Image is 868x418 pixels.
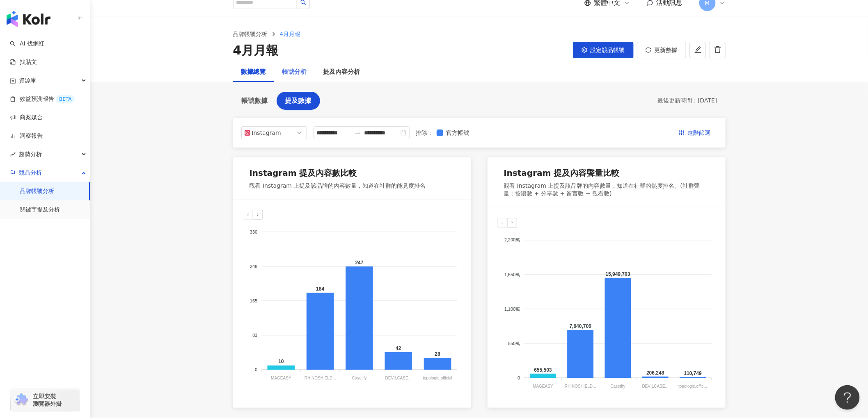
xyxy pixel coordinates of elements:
button: 設定競品帳號 [573,42,634,58]
div: 觀看 Instagram 上提及該品牌的內容數量，知道在社群的熱度排名。(社群聲量：按讚數 + 分享數 + 留言數 + 觀看數) [504,182,709,198]
button: 更新數據 [637,42,686,58]
span: 4月月報 [280,31,301,37]
a: 關鍵字提及分析 [20,206,60,214]
tspan: 165 [250,298,257,303]
tspan: 83 [252,333,257,338]
img: logo [7,11,50,27]
span: rise [10,152,16,157]
a: chrome extension立即安裝 瀏覽器外掛 [11,389,80,411]
span: 官方帳號 [443,128,473,137]
div: 觀看 Instagram 上提及該品牌的內容數量，知道在社群的能見度排名 [250,182,426,190]
a: 品牌帳號分析 [231,30,269,39]
span: 提及數據 [285,97,311,104]
tspan: 248 [250,264,257,269]
tspan: DEVILCASE... [385,376,411,381]
span: setting [582,47,587,53]
tspan: DEVILCASE... [642,384,668,388]
tspan: 1,650萬 [504,272,520,277]
div: 帳號分析 [282,67,307,77]
tspan: 0 [518,375,520,380]
tspan: MAGEASY [533,384,553,388]
button: 帳號數據 [233,92,277,110]
div: 數據總覽 [241,67,266,77]
tspan: topologie.official [423,376,452,381]
span: delete [714,46,721,53]
iframe: Help Scout Beacon - Open [835,385,860,410]
div: 4月月報 [233,42,279,59]
tspan: RHINOSHIELD... [305,376,336,381]
span: 更新數據 [655,47,678,53]
a: 效益預測報告BETA [10,95,75,103]
span: 資源庫 [19,71,36,90]
a: 洞察報告 [10,132,43,140]
span: 立即安裝 瀏覽器外掛 [33,393,62,407]
span: 趨勢分析 [19,145,42,164]
tspan: 550萬 [508,341,520,346]
tspan: MAGEASY [271,376,291,381]
div: Instagram [252,127,279,139]
span: 競品分析 [19,164,42,182]
a: searchAI 找網紅 [10,40,44,48]
tspan: 0 [255,367,257,372]
tspan: Casetify [352,376,366,381]
a: 找貼文 [10,58,37,66]
div: Instagram 提及內容數比較 [250,167,357,179]
span: 進階篩選 [688,127,711,140]
span: to [355,129,361,136]
span: 帳號數據 [242,97,268,104]
span: sync [646,47,651,53]
tspan: Casetify [610,384,625,388]
button: 提及數據 [277,92,320,110]
span: swap-right [355,129,361,136]
button: 進階篩選 [672,126,717,139]
img: chrome extension [13,393,29,407]
tspan: topologie.offic... [678,384,707,388]
label: 排除 ： [416,128,433,137]
div: Instagram 提及內容聲量比較 [504,167,620,179]
tspan: 330 [250,229,257,234]
tspan: RHINOSHIELD... [565,384,596,388]
tspan: 1,100萬 [504,307,520,311]
div: 提及內容分析 [323,67,360,77]
span: 設定競品帳號 [591,47,625,53]
a: 品牌帳號分析 [20,187,54,195]
tspan: 2,200萬 [504,238,520,243]
a: 商案媒合 [10,114,43,122]
span: edit [694,46,702,53]
div: 最後更新時間 ： [DATE] [657,97,717,105]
